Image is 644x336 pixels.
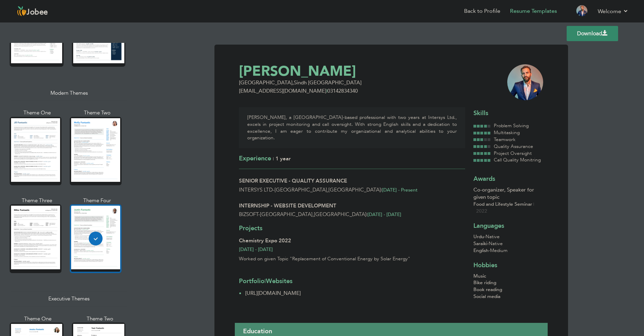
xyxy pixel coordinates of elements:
[327,186,328,193] span: ,
[576,5,587,16] img: Profile Img
[487,241,489,246] span: -
[292,79,294,86] span: ,
[494,122,529,129] span: Problem Solving
[27,9,48,16] span: Jobee
[11,315,65,323] div: Theme One
[313,211,314,218] span: ,
[245,290,301,297] a: [URL][DOMAIN_NAME]
[71,197,123,204] div: Theme Four
[473,186,534,200] span: Co-organizer, Speaker for given topic
[235,64,496,78] div: [PERSON_NAME]
[473,261,543,270] div: Hobbies
[239,107,465,148] div: [PERSON_NAME], a [GEOGRAPHIC_DATA]-based professional with two years at Intersys Ltd., excels in ...
[73,315,127,323] div: Theme Two
[11,197,63,204] div: Theme Three
[239,277,292,286] span: Portfolio Websites
[484,234,486,240] span: -
[273,186,275,193] span: -
[239,237,291,244] span: Chemistry Expo 2022
[473,222,543,231] div: Languages
[473,293,543,307] div: Social media
[494,150,532,157] span: Project Oversight
[473,233,484,240] span: Urdu
[473,286,543,293] div: Book reading
[239,224,262,233] span: Projects
[239,211,258,218] span: Bizsoft
[473,273,543,280] div: Music
[486,233,500,240] span: Native
[326,87,327,94] span: |
[275,186,327,193] span: [GEOGRAPHIC_DATA]
[490,247,508,254] span: Medium
[567,26,618,41] a: Download
[239,79,362,86] span: [GEOGRAPHIC_DATA] Sindh [GEOGRAPHIC_DATA]
[265,278,266,285] span: |
[598,7,628,16] a: Welcome
[382,187,417,193] span: [DATE] - Present
[239,202,336,209] span: Internship - Website Development
[473,109,543,118] div: Skills
[327,87,358,94] span: 03142834340
[239,246,273,253] span: [DATE] - [DATE]
[473,175,495,183] span: Awards
[314,211,366,218] span: [GEOGRAPHIC_DATA]
[489,240,503,247] span: Native
[239,177,347,184] span: Senior Executive - Quality Assurance
[258,211,260,218] span: -
[381,187,382,193] span: |
[11,109,63,116] div: Theme One
[473,240,487,247] span: Saraiki
[16,6,48,17] a: Jobee
[494,143,533,150] span: Quality Assurance
[473,247,489,254] span: English
[276,155,291,162] span: 1 Year
[510,7,557,15] a: Resume Templates
[489,248,490,253] span: -
[473,201,534,214] span: | 2022
[243,327,272,336] span: Education
[11,291,127,306] div: Executive Themes
[494,157,541,163] span: Call Quality Monitring
[273,156,274,162] span: |
[328,186,381,193] span: [GEOGRAPHIC_DATA]
[11,86,127,101] div: Modern Themes
[239,154,271,163] span: Experience
[473,201,532,207] span: Food and Lifestyle Seminar
[507,64,543,100] img: 8OXsM1j4UIOTqCBpndDK1XKZ2xCes4NKJaq9C+aykf8CRJRDtp4YHLJwSDhYU4piBPLvUarxsyAo6SzUZf2DxX9kjlg4JsiCH...
[367,211,401,218] span: [DATE] - [DATE]
[473,279,543,286] div: Bike riding
[464,7,500,15] a: Back to Profile
[16,6,27,17] img: jobee.io
[239,186,273,193] span: Intersys Ltd
[260,211,313,218] span: [GEOGRAPHIC_DATA]
[494,129,520,136] span: Multitasking
[71,109,123,116] div: Theme Two
[366,211,367,218] span: |
[239,87,326,94] span: [EMAIL_ADDRESS][DOMAIN_NAME]
[235,255,470,262] div: Worked on given Topic "Replacement of Conventional Energy by Solar Energy"
[494,136,516,143] span: Teamwork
